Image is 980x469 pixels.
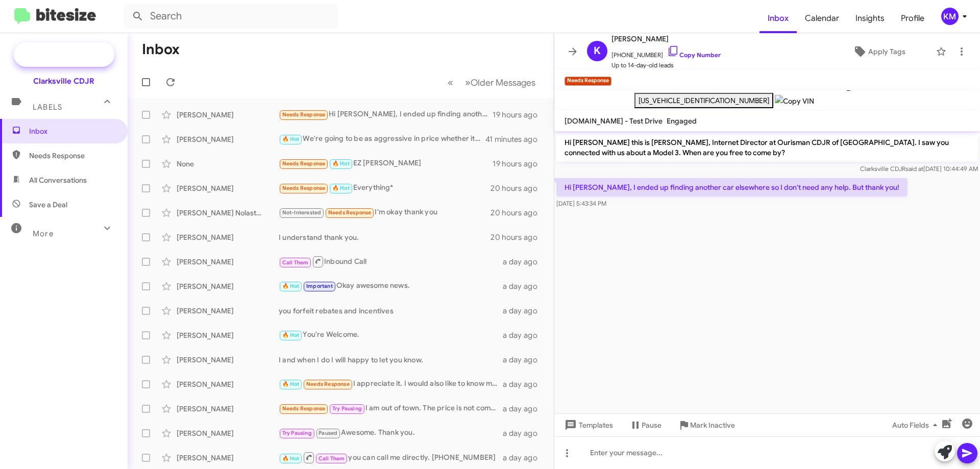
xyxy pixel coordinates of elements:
span: Needs Response [29,151,116,161]
span: » [465,76,471,89]
button: Next [459,72,542,93]
div: a day ago [503,404,546,414]
span: More [33,229,54,238]
div: I and when I do I will happy to let you know. [279,355,503,365]
div: We're going to be as aggressive in price whether it's in stock or not. At this point, if you cont... [279,133,485,145]
span: [PERSON_NAME] [611,33,721,45]
div: EZ [PERSON_NAME] [279,158,493,169]
small: Needs Response [565,77,611,86]
div: you can call me directly. [PHONE_NUMBER] [279,451,503,464]
span: [DATE] 5:43:34 PM [556,200,606,207]
div: [PERSON_NAME] [177,428,279,438]
button: KM [933,8,969,25]
div: 20 hours ago [491,183,546,193]
div: [PERSON_NAME] [177,355,279,365]
span: Mark Inactive [690,416,735,434]
span: Needs Response [282,160,326,167]
div: KM [941,8,959,25]
p: Hi [PERSON_NAME], I ended up finding another car elsewhere so I don't need any help. But thank you! [556,178,908,196]
span: Needs Response [306,381,350,387]
div: [PERSON_NAME] [177,379,279,389]
div: [PERSON_NAME] [177,306,279,316]
button: Mark Inactive [670,416,743,434]
nav: Page navigation example [442,72,542,93]
h1: Inbox [142,41,180,58]
div: a day ago [503,355,546,365]
div: I'm okay thank you [279,207,491,218]
span: Pause [642,416,661,434]
div: a day ago [503,306,546,316]
div: [PERSON_NAME] [177,453,279,463]
span: Important [306,283,333,289]
input: Search [124,4,338,29]
div: I am out of town. The price is not competitive after they informed me that I don't qualify for th... [279,403,503,414]
div: [PERSON_NAME] [177,134,279,144]
div: [PERSON_NAME] [177,281,279,291]
div: [PERSON_NAME] [177,232,279,242]
span: 🔥 Hot [332,185,350,191]
span: All Conversations [29,175,87,185]
div: None [177,159,279,169]
div: [PERSON_NAME] [177,404,279,414]
span: 🔥 Hot [282,381,300,387]
a: Calendar [797,4,847,33]
div: a day ago [503,330,546,340]
div: [PERSON_NAME] [177,110,279,120]
button: [US_VEHICLE_IDENTIFICATION_NUMBER] [634,93,773,108]
div: Awesome. Thank you. [279,427,503,439]
span: Apply Tags [868,42,905,61]
span: Needs Response [282,185,326,191]
span: Older Messages [471,77,535,88]
button: Templates [554,416,621,434]
span: Auto Fields [892,416,941,434]
div: 19 hours ago [493,159,546,169]
span: Engaged [667,116,697,126]
a: Insights [847,4,893,33]
div: [PERSON_NAME] [177,257,279,267]
div: I understand thank you. [279,232,491,242]
span: Save a Deal [29,200,67,210]
span: 🔥 Hot [282,332,300,338]
span: Call Them [282,259,309,266]
span: Needs Response [282,405,326,412]
div: a day ago [503,453,546,463]
div: [PERSON_NAME] [177,183,279,193]
span: Try Pausing [282,430,312,436]
span: said at [905,165,923,172]
div: You're Welcome. [279,329,503,341]
img: Copy VIN [775,95,814,107]
div: a day ago [503,281,546,291]
a: Copy Number [667,51,721,59]
span: [PHONE_NUMBER] [611,45,721,60]
div: [PERSON_NAME] Nolastname119587306 [177,208,279,218]
div: 20 hours ago [491,208,546,218]
button: Pause [621,416,670,434]
span: Needs Response [328,209,372,216]
button: Previous [442,72,459,93]
div: 41 minutes ago [485,134,546,144]
div: Clarksville CDJR [33,76,94,86]
span: 🔥 Hot [282,136,300,142]
span: Templates [562,416,613,434]
span: Clarksville CDJR [DATE] 10:44:49 AM [860,165,978,172]
span: « [448,76,453,89]
a: Profile [893,4,933,33]
span: Call Them [318,455,345,462]
span: Up to 14-day-old leads [611,60,721,70]
div: a day ago [503,257,546,267]
button: Auto Fields [884,416,949,434]
div: 19 hours ago [493,110,546,120]
a: Inbox [759,4,797,33]
span: 🔥 Hot [332,160,350,167]
span: Special Campaign [44,50,106,60]
div: [PERSON_NAME] [177,330,279,340]
p: Hi [PERSON_NAME] this is [PERSON_NAME], Internet Director at Ourisman CDJR of [GEOGRAPHIC_DATA]. ... [556,133,978,162]
span: [DOMAIN_NAME] - Test Drive [565,116,663,126]
span: 🔥 Hot [282,283,300,289]
span: Needs Response [282,111,326,118]
div: 20 hours ago [491,232,546,242]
